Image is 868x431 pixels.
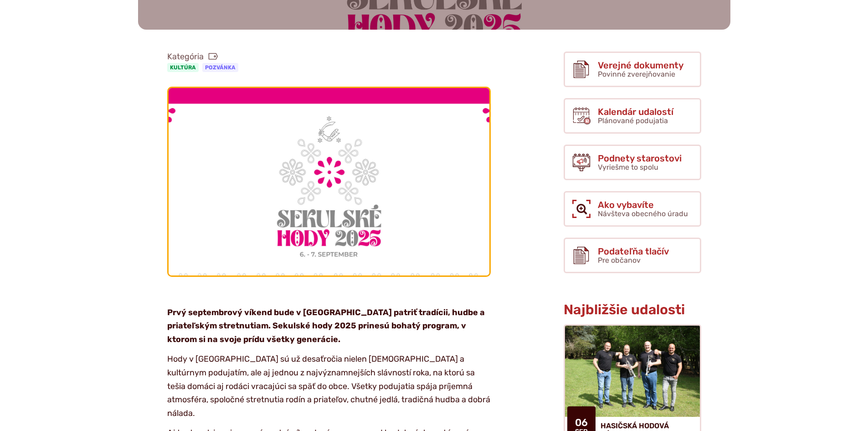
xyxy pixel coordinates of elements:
[572,417,591,428] span: 06
[167,307,485,344] strong: Prvý septembrový víkend bude v [GEOGRAPHIC_DATA] patriť tradícii, hudbe a priateľským stretnutiam...
[167,52,242,62] span: Kategória
[564,191,701,227] a: Ako vybavíte Návšteva obecného úradu
[202,63,238,72] a: Pozvánka
[598,209,688,218] span: Návšteva obecného úradu
[564,52,701,87] a: Verejné dokumenty Povinné zverejňovanie
[598,116,668,125] span: Plánované podujatia
[598,246,669,256] span: Podateľňa tlačív
[564,98,701,134] a: Kalendár udalostí Plánované podujatia
[564,238,701,273] a: Podateľňa tlačív Pre občanov
[598,153,682,163] span: Podnety starostovi
[598,60,683,70] span: Verejné dokumenty
[564,302,701,317] h3: Najbližšie udalosti
[598,200,688,210] span: Ako vybavíte
[598,70,675,78] span: Povinné zverejňovanie
[598,163,658,171] span: Vyriešme to spolu
[167,63,199,72] a: Kultúra
[598,107,673,117] span: Kalendár udalostí
[564,145,701,180] a: Podnety starostovi Vyriešme to spolu
[167,353,491,420] p: Hody v [GEOGRAPHIC_DATA] sú už desaťročia nielen [DEMOGRAPHIC_DATA] a kultúrnym podujatím, ale aj...
[598,256,641,265] span: Pre občanov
